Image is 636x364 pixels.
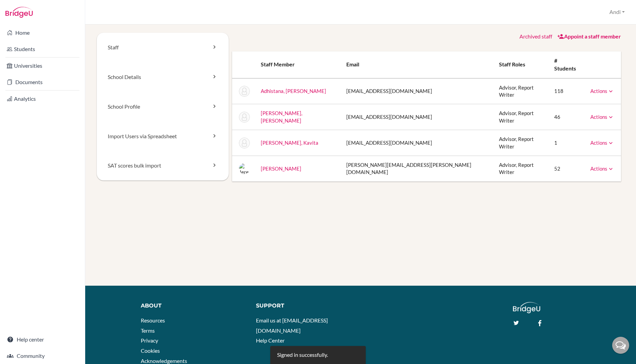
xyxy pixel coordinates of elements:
[590,140,614,146] a: Actions
[494,104,549,130] td: Advisor, Report Writer
[549,130,585,156] td: 1
[590,165,614,172] a: Actions
[97,122,229,151] a: Import Users via Spreadsheet
[261,165,301,172] a: [PERSON_NAME]
[97,151,229,180] a: SAT scores bulk import
[341,130,494,156] td: [EMAIL_ADDRESS][DOMAIN_NAME]
[261,140,318,146] a: [PERSON_NAME], Kavita
[239,112,250,123] img: Andi Elisa
[1,92,84,106] a: Analytics
[141,302,246,310] div: About
[256,337,285,344] a: Help Center
[519,33,552,39] a: Archived staff
[494,51,549,78] th: Staff roles
[1,75,84,89] a: Documents
[557,33,621,39] a: Appoint a staff member
[5,7,33,18] img: Bridge-U
[549,78,585,104] td: 118
[590,114,614,120] a: Actions
[549,104,585,130] td: 46
[97,33,229,62] a: Staff
[1,42,84,56] a: Students
[606,6,628,18] button: Andi
[141,327,155,334] a: Terms
[97,62,229,92] a: School Details
[549,156,585,181] td: 52
[261,88,326,94] a: Adhistana, [PERSON_NAME]
[239,86,250,97] img: Kristeta Tastrika Adhistana
[341,156,494,181] td: [PERSON_NAME][EMAIL_ADDRESS][PERSON_NAME][DOMAIN_NAME]
[1,26,84,39] a: Home
[256,317,328,334] a: Email us at [EMAIL_ADDRESS][DOMAIN_NAME]
[513,302,541,313] img: logo_white@2x-f4f0deed5e89b7ecb1c2cc34c3e3d731f90f0f143d5ea2071677605dd97b5244.png
[1,333,84,346] a: Help center
[261,110,302,123] a: [PERSON_NAME], [PERSON_NAME]
[239,163,250,174] img: Jeremias Sampang
[341,78,494,104] td: [EMAIL_ADDRESS][DOMAIN_NAME]
[141,317,165,323] a: Resources
[341,104,494,130] td: [EMAIL_ADDRESS][DOMAIN_NAME]
[549,51,585,78] th: # students
[97,92,229,122] a: School Profile
[494,78,549,104] td: Advisor, Report Writer
[590,88,614,94] a: Actions
[256,302,355,310] div: Support
[277,351,328,359] div: Signed in successfully.
[255,51,341,78] th: Staff member
[141,337,158,344] a: Privacy
[1,59,84,73] a: Universities
[494,130,549,156] td: Advisor, Report Writer
[494,156,549,181] td: Advisor, Report Writer
[239,138,250,148] img: Kavita Jaisi
[341,51,494,78] th: Email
